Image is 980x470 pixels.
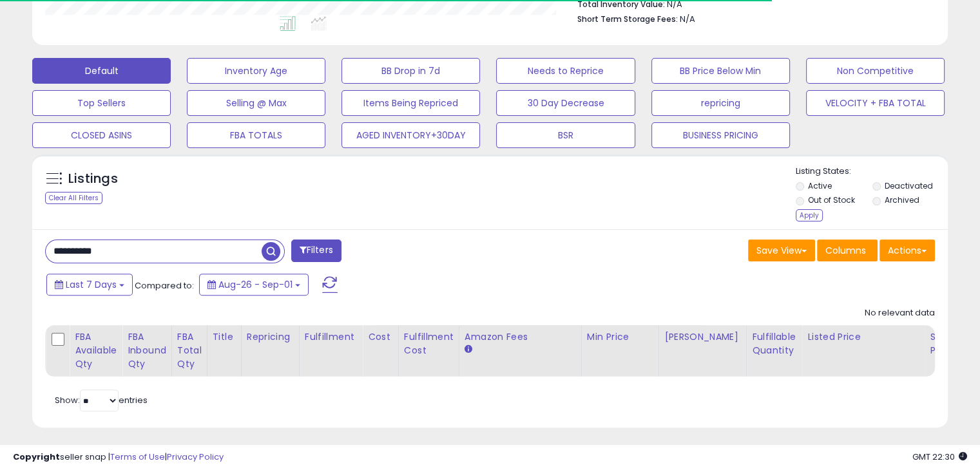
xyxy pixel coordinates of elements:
[32,122,171,148] button: CLOSED ASINS
[808,194,855,205] label: Out of Stock
[135,279,194,292] span: Compared to:
[13,451,224,464] div: seller snap | |
[187,90,325,116] button: Selling @ Max
[305,330,357,344] div: Fulfillment
[465,344,472,355] small: Amazon Fees.
[368,330,393,344] div: Cost
[806,58,945,84] button: Non Competitive
[110,451,165,463] a: Terms of Use
[930,330,956,357] div: Ship Price
[45,192,102,204] div: Clear All Filters
[341,122,480,148] button: AGED INVENTORY+30DAY
[46,274,133,296] button: Last 7 Days
[247,330,294,344] div: Repricing
[167,451,224,463] a: Privacy Policy
[796,209,823,221] div: Apply
[68,170,118,188] h5: Listings
[465,330,576,344] div: Amazon Fees
[879,240,935,261] button: Actions
[825,244,866,257] span: Columns
[213,330,236,344] div: Title
[651,122,790,148] button: BUSINESS PRICING
[752,330,796,357] div: Fulfillable Quantity
[291,240,341,262] button: Filters
[808,180,832,191] label: Active
[404,330,454,357] div: Fulfillment Cost
[75,330,117,371] div: FBA Available Qty
[32,58,171,84] button: Default
[748,240,815,261] button: Save View
[199,274,309,296] button: Aug-26 - Sep-01
[865,307,935,319] div: No relevant data
[817,240,878,261] button: Columns
[128,330,166,371] div: FBA inbound Qty
[66,278,117,291] span: Last 7 Days
[13,451,60,463] strong: Copyright
[496,122,635,148] button: BSR
[218,278,293,291] span: Aug-26 - Sep-01
[807,330,919,344] div: Listed Price
[496,90,635,116] button: 30 Day Decrease
[884,180,932,191] label: Deactivated
[912,451,967,463] span: 2025-09-9 22:30 GMT
[187,122,325,148] button: FBA TOTALS
[177,330,202,371] div: FBA Total Qty
[341,90,480,116] button: Items Being Repriced
[651,90,790,116] button: repricing
[341,58,480,84] button: BB Drop in 7d
[884,194,919,205] label: Archived
[664,330,741,344] div: [PERSON_NAME]
[587,330,653,344] div: Min Price
[806,90,945,116] button: VELOCITY + FBA TOTAL
[496,58,635,84] button: Needs to Reprice
[651,58,790,84] button: BB Price Below Min
[187,58,325,84] button: Inventory Age
[796,165,948,178] p: Listing States:
[32,90,171,116] button: Top Sellers
[680,13,695,25] span: N/A
[577,14,678,24] b: Short Term Storage Fees:
[55,394,148,406] span: Show: entries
